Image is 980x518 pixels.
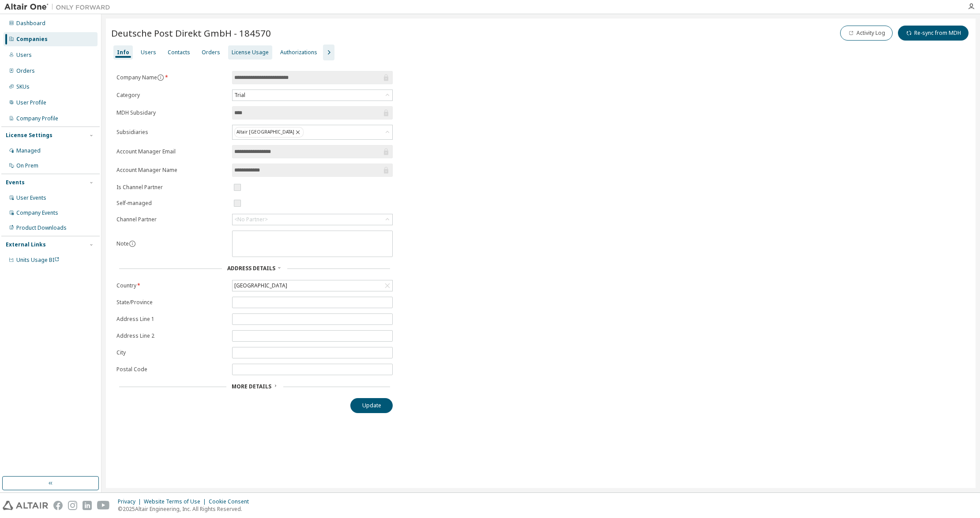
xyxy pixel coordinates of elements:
span: More Details [232,383,271,390]
div: Orders [202,49,220,56]
label: Postal Code [116,366,227,373]
button: Update [350,398,393,413]
img: instagram.svg [68,501,77,510]
label: Address Line 2 [116,332,227,339]
div: Orders [16,67,35,75]
div: <No Partner> [233,214,392,225]
span: Deutsche Post Direkt GmbH - 184570 [111,27,271,39]
div: Product Downloads [16,224,67,231]
label: Category [116,92,227,99]
label: Account Manager Name [116,167,227,174]
div: [GEOGRAPHIC_DATA] [233,281,289,291]
div: Altair [GEOGRAPHIC_DATA] [233,125,392,139]
span: Units Usage BI [16,256,60,264]
img: linkedin.svg [83,501,92,510]
div: Users [16,52,32,59]
div: Company Profile [16,115,58,122]
label: City [116,349,227,356]
label: Is Channel Partner [116,184,227,191]
label: Subsidiaries [116,129,227,136]
div: Authorizations [280,49,317,56]
label: Country [116,282,227,289]
label: MDH Subsidary [116,109,227,116]
label: Self-managed [116,200,227,207]
button: Re-sync from MDH [898,26,969,41]
div: Privacy [118,498,144,505]
div: SKUs [16,83,30,90]
label: Note [116,240,129,247]
div: Company Events [16,209,58,216]
div: User Profile [16,99,46,106]
p: © 2025 Altair Engineering, Inc. All Rights Reserved. [118,505,254,513]
img: altair_logo.svg [3,501,48,510]
img: facebook.svg [53,501,63,510]
div: User Events [16,194,46,201]
div: Dashboard [16,20,45,27]
div: Companies [16,36,48,43]
div: Trial [233,90,392,101]
div: License Settings [6,132,53,139]
div: Users [141,49,156,56]
div: Altair [GEOGRAPHIC_DATA] [234,127,304,138]
label: Account Manager Email [116,148,227,155]
label: Address Line 1 [116,316,227,323]
div: Cookie Consent [209,498,254,505]
div: License Usage [232,49,269,56]
div: Trial [233,90,247,100]
div: <No Partner> [234,216,268,223]
span: Address Details [227,265,275,272]
label: Channel Partner [116,216,227,223]
div: On Prem [16,162,38,169]
button: information [129,240,136,247]
button: information [157,74,164,81]
div: Website Terms of Use [144,498,209,505]
div: [GEOGRAPHIC_DATA] [233,280,392,291]
label: State/Province [116,299,227,306]
img: Altair One [4,3,115,11]
label: Company Name [116,74,227,81]
div: Contacts [168,49,190,56]
button: Activity Log [840,26,893,41]
div: Events [6,179,25,186]
div: Managed [16,147,41,154]
div: Info [117,49,129,56]
img: youtube.svg [97,501,110,510]
div: External Links [6,241,46,248]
